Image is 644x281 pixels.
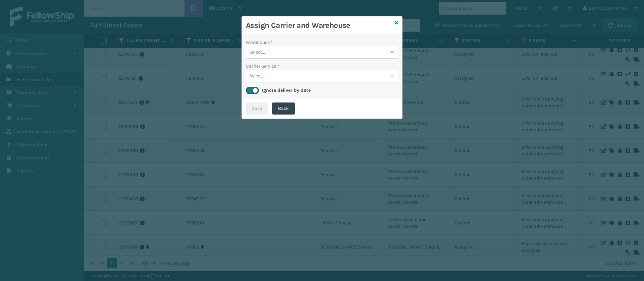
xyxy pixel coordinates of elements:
[246,39,273,46] label: Warehouse
[246,63,279,70] label: Carrier Service
[262,87,311,93] label: Ignore deliver by date
[246,20,392,30] h3: Assign Carrier and Warehouse
[249,49,265,56] div: Select...
[246,102,268,115] button: Save
[249,72,265,79] div: Select...
[272,102,295,115] button: Back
